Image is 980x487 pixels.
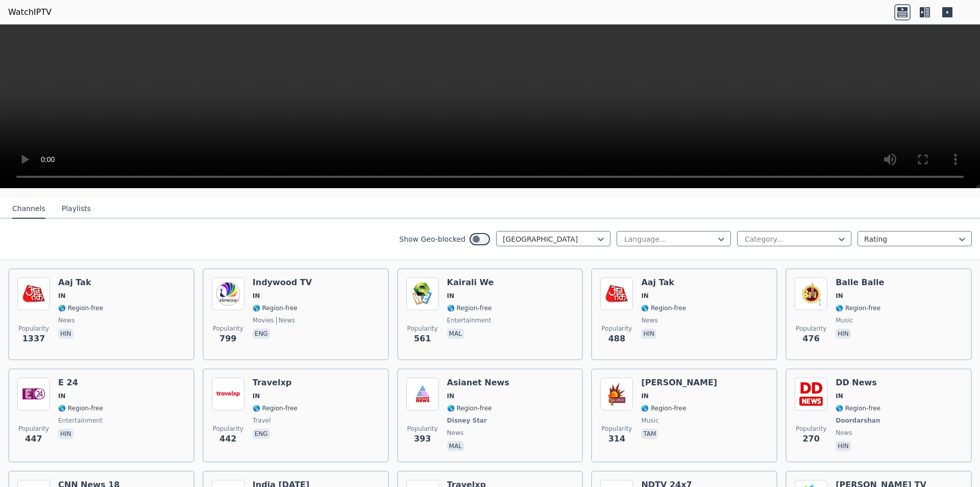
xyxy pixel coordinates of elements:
span: Disney Star [447,416,487,425]
h6: Kairali We [447,277,494,288]
span: IN [447,292,455,300]
span: IN [641,292,649,300]
label: Show Geo-blocked [399,234,465,244]
h6: Balle Balle [836,277,884,288]
h6: DD News [836,378,882,388]
p: mal [447,329,464,339]
span: entertainment [447,316,492,324]
span: IN [836,292,843,300]
h6: Aaj Tak [58,277,103,288]
span: 1337 [22,333,45,345]
span: news [58,316,75,324]
span: 🌎 Region-free [836,304,880,312]
p: hin [58,329,73,339]
span: Popularity [18,324,49,333]
span: 🌎 Region-free [641,404,686,412]
span: Popularity [407,324,438,333]
img: DD News [795,378,827,410]
span: Popularity [601,425,632,433]
span: 393 [414,433,431,445]
span: Popularity [601,324,632,333]
span: 🌎 Region-free [641,304,686,312]
button: Channels [12,199,45,219]
img: Travelxp [212,378,244,410]
h6: Indywood TV [253,277,312,288]
img: E 24 [17,378,50,410]
p: hin [641,329,656,339]
img: Aaj Tak [17,277,50,310]
p: hin [58,429,73,439]
span: 🌎 Region-free [447,404,492,412]
p: hin [836,329,851,339]
span: 447 [25,433,42,445]
span: Popularity [796,324,826,333]
img: Isai Aruvi [600,378,633,410]
h6: E 24 [58,378,103,388]
span: 476 [802,333,819,345]
img: Kairali We [406,277,439,310]
img: Balle Balle [795,277,827,310]
h6: [PERSON_NAME] [641,378,717,388]
span: 🌎 Region-free [253,404,298,412]
span: news [276,316,295,324]
a: WatchIPTV [8,6,52,18]
span: Popularity [213,425,243,433]
span: 🌎 Region-free [836,404,880,412]
span: IN [253,392,260,400]
span: travel [253,416,271,425]
h6: Aaj Tak [641,277,686,288]
button: Playlists [62,199,91,219]
span: Popularity [213,324,243,333]
span: IN [836,392,843,400]
img: Indywood TV [212,277,244,310]
span: 270 [802,433,819,445]
span: music [836,316,853,324]
span: IN [253,292,260,300]
span: 799 [219,333,236,345]
span: Popularity [407,425,438,433]
span: 🌎 Region-free [253,304,298,312]
img: Aaj Tak [600,277,633,310]
span: 561 [414,333,431,345]
span: IN [447,392,455,400]
span: 🌎 Region-free [447,304,492,312]
span: 442 [219,433,236,445]
span: entertainment [58,416,103,425]
p: eng [253,329,270,339]
span: news [836,429,852,437]
img: Asianet News [406,378,439,410]
p: eng [253,429,270,439]
span: IN [58,292,66,300]
span: 314 [608,433,625,445]
span: IN [641,392,649,400]
span: 🌎 Region-free [58,304,103,312]
span: news [641,316,657,324]
span: Popularity [796,425,826,433]
p: mal [447,441,464,451]
p: hin [836,441,851,451]
span: Popularity [18,425,49,433]
h6: Travelxp [253,378,298,388]
span: movies [253,316,274,324]
span: IN [58,392,66,400]
span: 488 [608,333,625,345]
span: music [641,416,658,425]
span: 🌎 Region-free [58,404,103,412]
p: tam [641,429,658,439]
span: news [447,429,463,437]
span: Doordarshan [836,416,880,425]
h6: Asianet News [447,378,509,388]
